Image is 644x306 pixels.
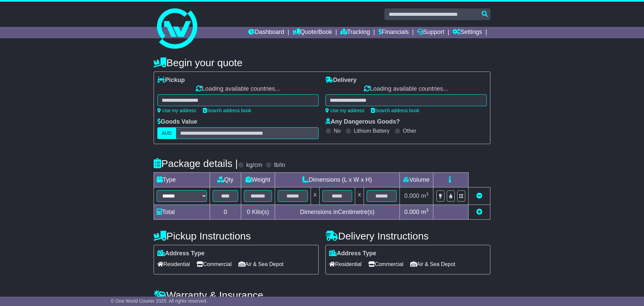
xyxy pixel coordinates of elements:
[275,173,399,187] td: Dimensions (L x W x H)
[248,27,284,38] a: Dashboard
[334,128,340,134] label: No
[247,209,250,215] span: 0
[329,250,376,257] label: Address Type
[154,230,319,242] h4: Pickup Instructions
[241,173,275,187] td: Weight
[325,85,487,93] div: Loading available countries...
[157,118,197,126] label: Goods Value
[421,209,429,215] span: m
[404,192,419,199] span: 0.000
[417,27,444,38] a: Support
[241,205,275,220] td: Kilo(s)
[111,298,208,304] span: © One World Courier 2025. All rights reserved.
[325,108,364,113] a: Use my address
[378,27,409,38] a: Financials
[325,230,490,242] h4: Delivery Instructions
[157,85,319,93] div: Loading available countries...
[329,259,362,269] span: Residential
[275,205,399,220] td: Dimensions in Centimetre(s)
[157,108,196,113] a: Use my address
[154,205,210,220] td: Total
[368,259,403,269] span: Commercial
[154,158,238,169] h4: Package details |
[157,250,205,257] label: Address Type
[355,187,364,205] td: x
[238,259,284,269] span: Air & Sea Depot
[210,173,241,187] td: Qty
[203,108,251,113] a: Search address book
[371,108,419,113] a: Search address book
[292,27,332,38] a: Quote/Book
[246,162,262,169] label: kg/cm
[476,192,482,199] a: Remove this item
[325,118,400,126] label: Any Dangerous Goods?
[410,259,455,269] span: Air & Sea Depot
[154,57,490,68] h4: Begin your quote
[340,27,370,38] a: Tracking
[421,192,429,199] span: m
[197,259,231,269] span: Commercial
[157,77,185,84] label: Pickup
[404,209,419,215] span: 0.000
[426,208,429,213] sup: 3
[274,162,285,169] label: lb/in
[154,290,490,301] h4: Warranty & Insurance
[325,77,357,84] label: Delivery
[154,173,210,187] td: Type
[210,205,241,220] td: 0
[157,259,190,269] span: Residential
[311,187,319,205] td: x
[399,173,433,187] td: Volume
[403,128,416,134] label: Other
[452,27,482,38] a: Settings
[157,127,176,139] label: AUD
[354,128,390,134] label: Lithium Battery
[426,191,429,196] sup: 3
[476,209,482,215] a: Add new item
